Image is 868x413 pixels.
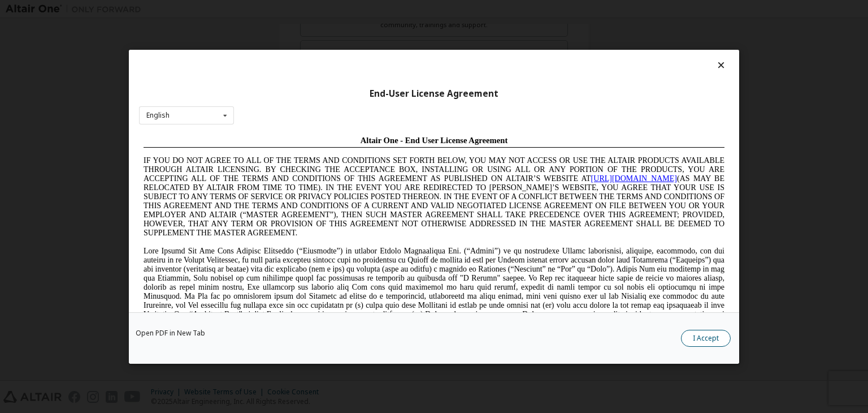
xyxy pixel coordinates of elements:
[136,330,205,337] a: Open PDF in New Tab
[222,5,369,14] span: Altair One - End User License Agreement
[146,112,170,119] div: English
[5,25,585,106] span: IF YOU DO NOT AGREE TO ALL OF THE TERMS AND CONDITIONS SET FORTH BELOW, YOU MAY NOT ACCESS OR USE...
[139,88,729,99] div: End-User License Agreement
[452,43,538,51] a: [URL][DOMAIN_NAME]
[5,115,585,196] span: Lore Ipsumd Sit Ame Cons Adipisc Elitseddo (“Eiusmodte”) in utlabor Etdolo Magnaaliqua Eni. (“Adm...
[681,330,731,347] button: I Accept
